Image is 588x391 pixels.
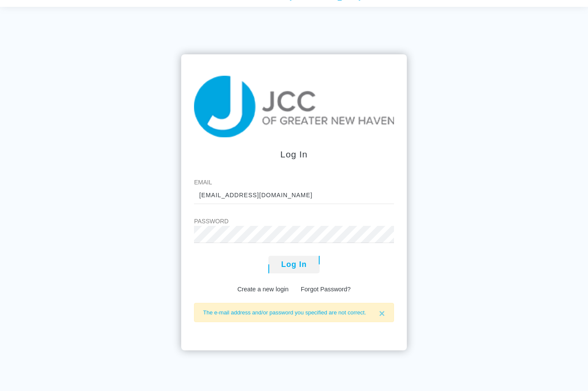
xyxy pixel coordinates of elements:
img: taiji-logo.png [194,76,394,137]
div: The e-mail address and/or password you specified are not correct. [194,303,394,323]
a: Forgot Password? [301,286,351,293]
button: Log In [268,256,320,273]
label: Password [194,217,394,226]
input: johnny@email.com [194,187,394,204]
span: × [379,308,385,319]
div: Log In [194,148,394,161]
label: Email [194,178,394,187]
button: Close [370,303,394,324]
a: Create a new login [237,286,288,293]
